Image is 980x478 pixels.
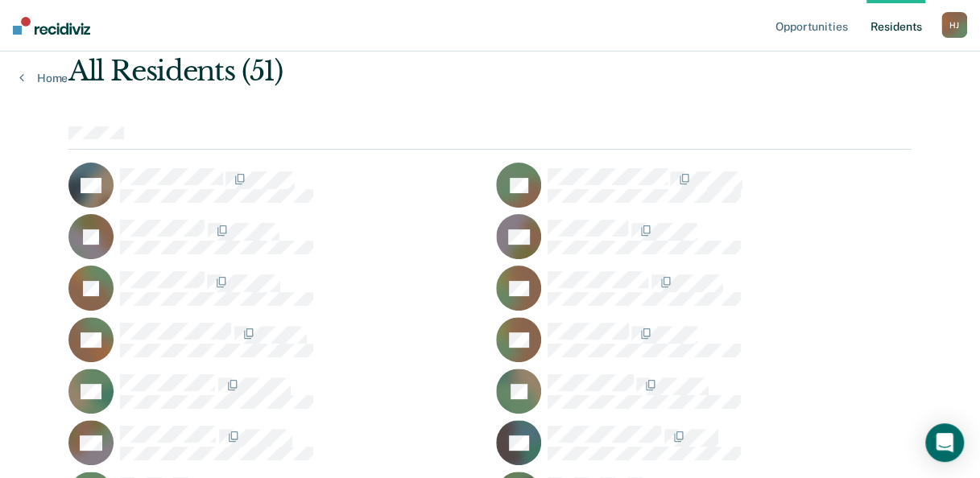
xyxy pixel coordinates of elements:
[941,12,967,38] button: HJ
[13,17,90,35] img: Recidiviz
[19,71,68,85] a: Home
[68,55,743,88] div: All Residents (51)
[925,423,964,462] div: Open Intercom Messenger
[941,12,967,38] div: H J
